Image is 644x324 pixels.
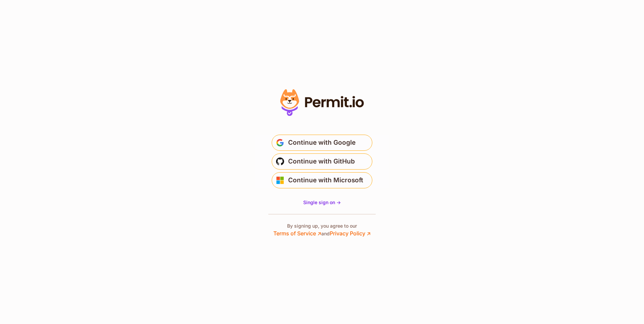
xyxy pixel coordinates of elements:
span: Continue with Google [288,137,356,148]
span: Single sign on -> [303,199,341,205]
a: Terms of Service ↗ [273,230,321,237]
a: Single sign on -> [303,199,341,206]
span: Continue with Microsoft [288,175,363,186]
button: Continue with Google [272,135,372,151]
span: Continue with GitHub [288,156,355,167]
a: Privacy Policy ↗ [330,230,371,237]
button: Continue with Microsoft [272,172,372,188]
button: Continue with GitHub [272,153,372,170]
p: By signing up, you agree to our and [273,223,371,237]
